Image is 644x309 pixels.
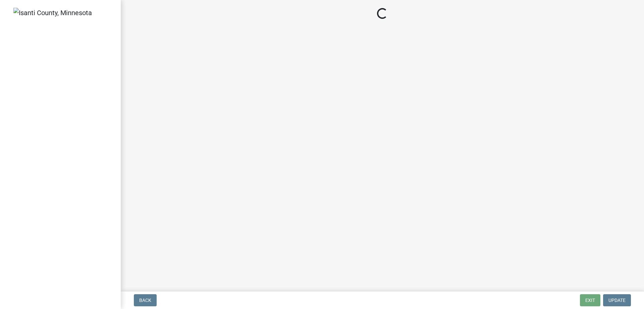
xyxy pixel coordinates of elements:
[603,294,631,306] button: Update
[139,298,151,303] span: Back
[134,294,157,306] button: Back
[13,8,92,18] img: Isanti County, Minnesota
[580,294,600,306] button: Exit
[608,298,626,303] span: Update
